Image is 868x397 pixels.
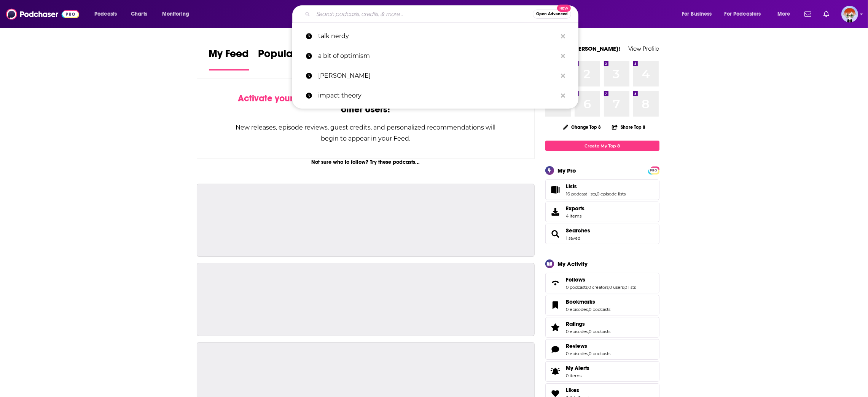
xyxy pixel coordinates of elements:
a: 0 podcasts [589,307,611,312]
a: 0 podcasts [589,329,611,334]
a: Lists [548,184,563,195]
p: talk nerdy [318,26,557,46]
div: by following Podcasts, Creators, Lists, and other Users! [235,93,497,115]
a: View Profile [629,45,659,52]
span: Logged in as diana.griffin [841,6,858,22]
a: 0 episode lists [597,191,626,197]
a: Show notifications dropdown [801,8,814,21]
a: 0 episodes [566,307,588,312]
span: Podcasts [94,9,117,19]
a: Ratings [566,320,611,327]
span: For Business [682,9,712,19]
span: My Feed [209,47,249,65]
span: , [588,285,589,290]
button: open menu [677,8,721,20]
span: My Alerts [566,365,590,371]
a: [PERSON_NAME] [292,66,578,86]
button: Open AdvancedNew [533,10,571,19]
a: My Feed [209,47,249,70]
div: Search podcasts, credits, & more... [299,5,586,23]
a: Lists [566,183,626,190]
span: Searches [545,224,659,244]
span: Follows [545,273,659,293]
a: talk nerdy [292,26,578,46]
a: Bookmarks [548,300,563,311]
span: For Podcasters [725,9,761,19]
a: Exports [545,202,659,222]
button: Change Top 8 [559,122,606,132]
span: Popular Feed [258,47,323,65]
button: open menu [89,8,127,20]
p: a bit of optimism [318,46,557,66]
a: 0 lists [625,285,636,290]
span: Ratings [566,320,585,327]
button: open menu [772,8,800,20]
a: 0 episodes [566,329,588,334]
button: Show profile menu [841,6,858,22]
span: , [596,191,597,197]
a: Bookmarks [566,298,611,305]
p: impact theory [318,86,557,106]
span: , [609,285,610,290]
a: My Alerts [545,361,659,382]
a: 1 saved [566,235,581,241]
span: , [624,285,625,290]
span: 4 items [566,213,585,219]
span: Bookmarks [545,295,659,315]
a: Follows [566,276,636,283]
span: Exports [566,205,585,212]
span: More [777,9,790,19]
a: 0 users [610,285,624,290]
img: Podchaser - Follow, Share and Rate Podcasts [6,7,79,21]
a: Create My Top 8 [545,141,659,151]
a: Searches [566,227,591,234]
button: open menu [157,8,199,20]
span: Reviews [566,343,588,349]
a: PRO [649,167,658,173]
a: Popular Feed [258,47,323,70]
input: Search podcasts, credits, & more... [313,8,533,20]
a: Ratings [548,322,563,333]
span: Activate your Feed [238,93,316,104]
div: Not sure who to follow? Try these podcasts... [197,159,535,165]
a: Follows [548,278,563,288]
a: impact theory [292,86,578,106]
a: Welcome [PERSON_NAME]! [545,45,621,52]
span: 0 items [566,373,590,378]
a: a bit of optimism [292,46,578,66]
a: Show notifications dropdown [820,8,832,21]
p: simon sinek [318,66,557,86]
div: My Activity [558,260,588,267]
img: User Profile [841,6,858,22]
span: My Alerts [548,366,563,377]
span: Charts [131,9,147,19]
div: My Pro [558,167,577,174]
span: Monitoring [162,9,189,19]
a: Likes [566,387,598,394]
button: Share Top 8 [612,120,646,134]
a: 0 episodes [566,351,588,356]
button: open menu [720,8,772,20]
span: Lists [566,183,577,190]
a: 0 podcasts [589,351,611,356]
div: New releases, episode reviews, guest credits, and personalized recommendations will begin to appe... [235,122,497,144]
span: Lists [545,179,659,200]
span: New [557,5,571,12]
a: Reviews [566,343,611,349]
span: Reviews [545,339,659,360]
span: Follows [566,276,586,283]
span: PRO [649,168,658,173]
span: Exports [548,207,563,217]
a: Charts [126,8,152,20]
span: Open Advanced [536,12,568,16]
a: Reviews [548,344,563,355]
a: 0 podcasts [566,285,588,290]
span: Bookmarks [566,298,596,305]
span: Ratings [545,317,659,338]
